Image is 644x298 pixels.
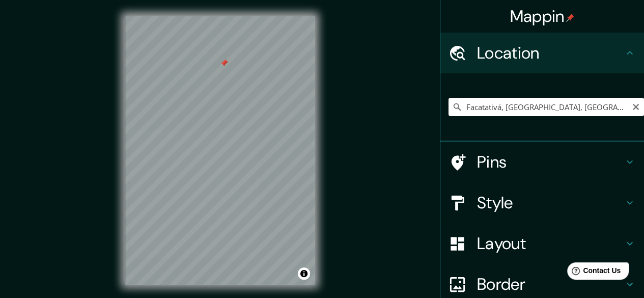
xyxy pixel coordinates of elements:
button: Clear [632,101,640,111]
h4: Mappin [510,6,575,26]
canvas: Map [125,16,315,285]
h4: Layout [477,233,624,254]
div: Location [440,33,644,73]
img: pin-icon.png [566,14,574,22]
h4: Border [477,274,624,294]
div: Layout [440,223,644,264]
h4: Location [477,43,624,63]
iframe: Help widget launcher [553,258,633,287]
input: Pick your city or area [449,98,644,116]
div: Style [440,182,644,223]
div: Pins [440,142,644,182]
button: Toggle attribution [298,267,310,280]
h4: Pins [477,152,624,172]
h4: Style [477,193,624,213]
